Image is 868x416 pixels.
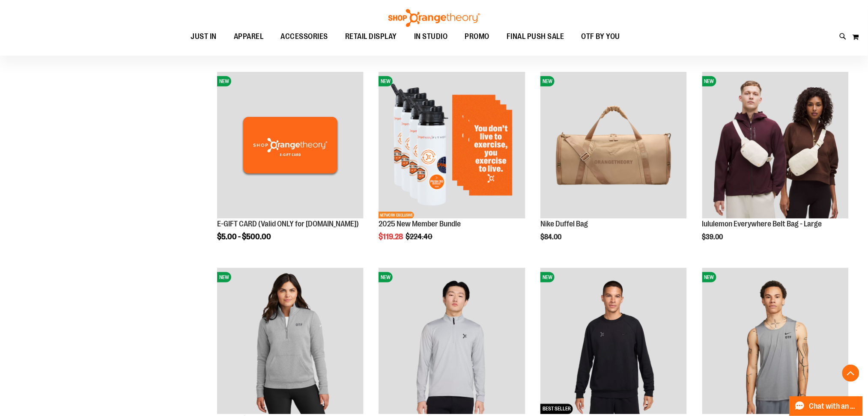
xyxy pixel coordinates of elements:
[702,272,716,282] span: NEW
[540,220,588,228] a: Nike Duffel Bag
[234,27,264,46] span: APPAREL
[374,68,529,263] div: product
[698,68,853,263] div: product
[540,76,555,86] span: NEW
[842,365,859,382] button: Back To Top
[379,76,393,86] span: NEW
[379,72,525,220] a: 2025 New Member BundleNEWNETWORK EXCLUSIVE
[213,68,368,263] div: product
[540,72,687,220] a: Nike Duffel BagNEW
[217,76,231,86] span: NEW
[379,272,393,282] span: NEW
[345,27,397,46] span: RETAIL DISPLAY
[702,268,849,416] a: Nike Dri-FIT Fitness TankNEW
[379,212,414,219] span: NETWORK EXCLUSIVE
[540,404,573,414] span: BEST SELLER
[790,396,863,416] button: Chat with an Expert
[540,268,687,414] img: Nike Unisex Dri-FIT UV Crewneck
[217,232,271,241] span: $5.00 - $500.00
[217,268,364,414] img: Nike Half-Zip Sweatshirt
[702,72,849,218] img: lululemon Everywhere Belt Bag - Large
[217,220,359,228] a: E-GIFT CARD (Valid ONLY for [DOMAIN_NAME])
[406,232,434,241] span: $224.40
[702,268,849,414] img: Nike Dri-FIT Fitness Tank
[217,72,364,220] a: E-GIFT CARD (Valid ONLY for ShopOrangetheory.com)NEW
[702,220,822,228] a: lululemon Everywhere Belt Bag - Large
[702,233,725,241] span: $39.00
[540,272,555,282] span: NEW
[217,72,364,218] img: E-GIFT CARD (Valid ONLY for ShopOrangetheory.com)
[809,402,858,410] span: Chat with an Expert
[414,27,448,46] span: IN STUDIO
[540,72,687,218] img: Nike Duffel Bag
[582,27,620,46] span: OTF BY YOU
[379,232,404,241] span: $119.28
[702,72,849,220] a: lululemon Everywhere Belt Bag - LargeNEW
[281,27,328,46] span: ACCESSORIES
[507,27,564,46] span: FINAL PUSH SALE
[217,268,364,416] a: Nike Half-Zip SweatshirtNEW
[540,268,687,416] a: Nike Unisex Dri-FIT UV CrewneckNEWBEST SELLER
[379,268,525,414] img: Nike Dri-FIT Half-Zip
[379,268,525,416] a: Nike Dri-FIT Half-ZipNEW
[217,272,231,282] span: NEW
[536,68,691,263] div: product
[379,220,461,228] a: 2025 New Member Bundle
[379,72,525,218] img: 2025 New Member Bundle
[191,27,217,46] span: JUST IN
[702,76,716,86] span: NEW
[465,27,490,46] span: PROMO
[387,9,481,27] img: Shop Orangetheory
[540,233,563,241] span: $84.00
